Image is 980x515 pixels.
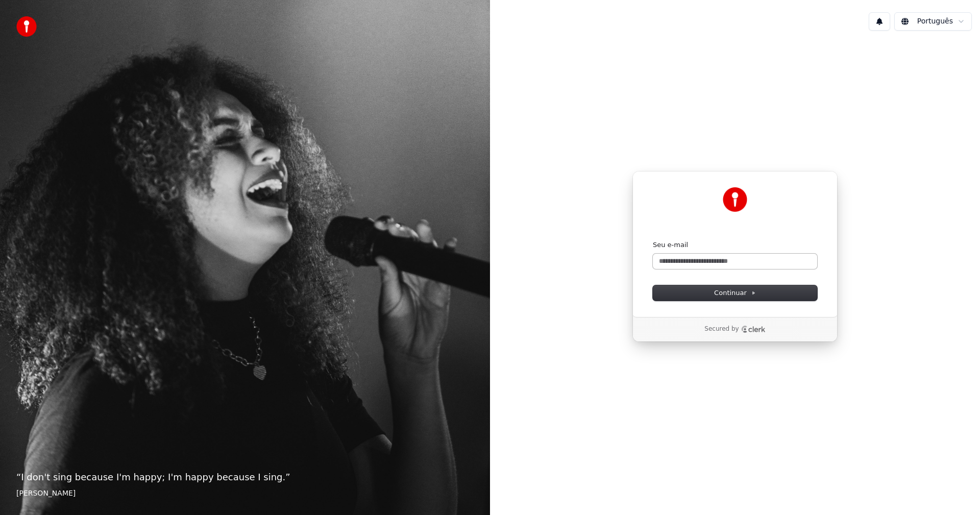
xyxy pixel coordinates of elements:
img: Youka [723,187,747,212]
a: Clerk logo [741,326,766,333]
span: Continuar [714,288,756,298]
button: Continuar [653,285,817,301]
img: youka [16,16,37,37]
p: Secured by [704,325,739,333]
footer: [PERSON_NAME] [16,488,474,499]
p: “ I don't sing because I'm happy; I'm happy because I sing. ” [16,470,474,484]
label: Seu e-mail [653,240,688,250]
